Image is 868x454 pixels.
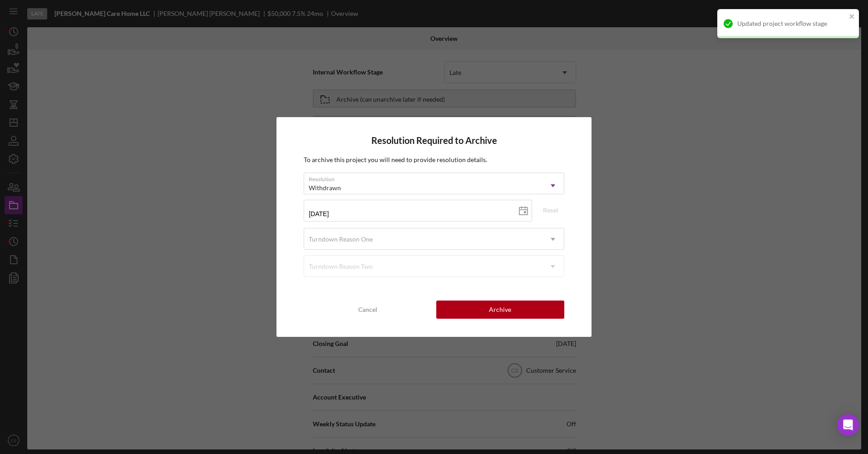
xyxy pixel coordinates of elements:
div: Cancel [358,301,377,319]
button: Reset [537,203,564,217]
div: Withdrawn [309,184,341,192]
div: Open Intercom Messenger [837,414,859,436]
p: To archive this project you will need to provide resolution details. [304,155,564,165]
div: Updated project workflow stage [737,20,846,27]
h4: Resolution Required to Archive [304,135,564,146]
div: Archive [489,301,511,319]
div: Turndown Reason One [309,236,373,243]
button: close [849,13,855,21]
button: Archive [436,301,564,319]
div: Reset [543,203,558,217]
button: Cancel [304,301,432,319]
